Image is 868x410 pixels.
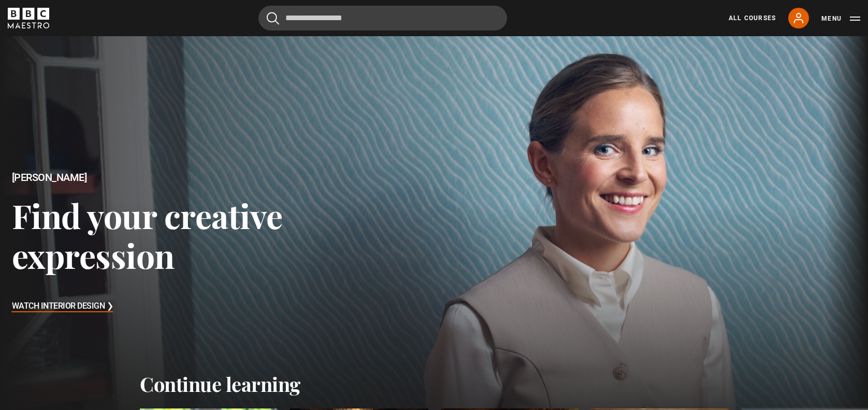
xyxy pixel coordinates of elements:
[12,195,348,276] h3: Find your creative expression
[8,8,49,28] svg: BBC Maestro
[821,13,860,24] button: Toggle navigation
[140,372,728,396] h2: Continue learning
[12,299,113,314] h3: Watch Interior Design ❯
[258,6,507,31] input: Search
[729,13,776,23] a: All Courses
[12,172,348,184] h2: [PERSON_NAME]
[267,12,279,25] button: Submit the search query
